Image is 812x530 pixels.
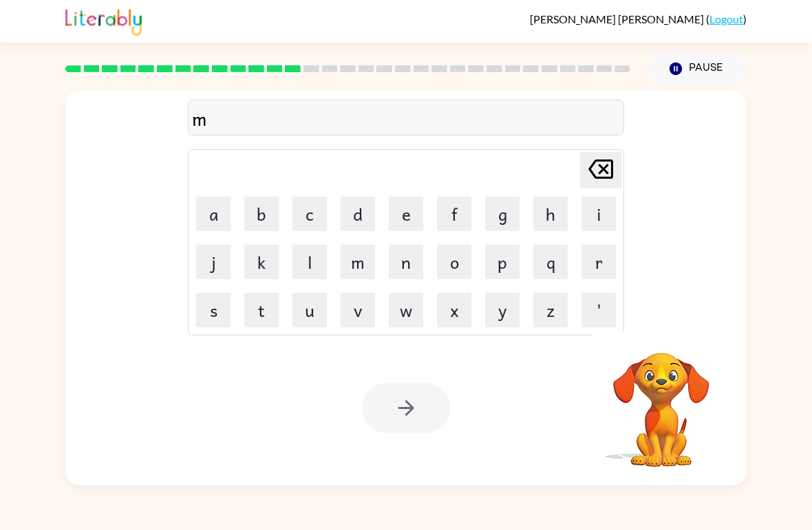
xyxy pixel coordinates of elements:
[581,293,616,327] button: '
[533,293,568,327] button: z
[437,293,471,327] button: x
[292,293,327,327] button: u
[192,104,620,133] div: m
[533,245,568,279] button: q
[485,245,520,279] button: p
[530,12,747,25] div: ( )
[292,245,327,279] button: l
[341,197,375,231] button: d
[389,293,423,327] button: w
[533,197,568,231] button: h
[709,12,743,25] a: Logout
[389,245,423,279] button: n
[244,197,279,231] button: b
[485,197,520,231] button: g
[244,293,279,327] button: t
[647,53,747,85] button: Pause
[389,197,423,231] button: e
[581,197,616,231] button: i
[437,197,471,231] button: f
[244,245,279,279] button: k
[292,197,327,231] button: c
[437,245,471,279] button: o
[341,245,375,279] button: m
[196,293,231,327] button: s
[581,245,616,279] button: r
[341,293,375,327] button: v
[530,12,706,25] span: [PERSON_NAME] [PERSON_NAME]
[65,5,142,36] img: Literably
[196,197,231,231] button: a
[485,293,520,327] button: y
[196,245,231,279] button: j
[592,331,730,469] video: Your browser must support playing .mp4 files to use Literably. Please try using another browser.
